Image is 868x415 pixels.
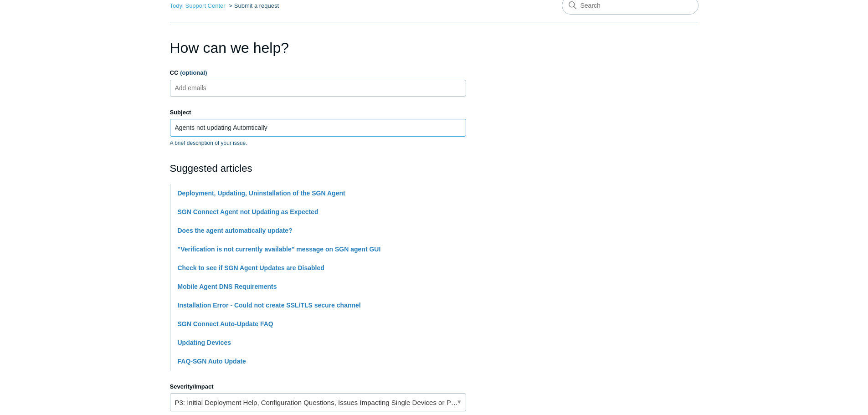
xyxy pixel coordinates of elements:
a: Installation Error - Could not create SSL/TLS secure channel [178,302,361,309]
a: Mobile Agent DNS Requirements [178,283,277,290]
h2: Suggested articles [170,161,466,176]
a: Does the agent automatically update? [178,227,293,234]
li: Submit a request [227,2,279,9]
p: A brief description of your issue. [170,139,466,147]
a: Updating Devices [178,339,231,346]
a: FAQ-SGN Auto Update [178,358,246,365]
li: Todyl Support Center [170,2,227,9]
a: Deployment, Updating, Uninstallation of the SGN Agent [178,190,345,197]
a: SGN Connect Agent not Updating as Expected [178,208,318,215]
h1: How can we help? [170,37,466,59]
a: P3: Initial Deployment Help, Configuration Questions, Issues Impacting Single Devices or Past Out... [170,393,466,411]
a: Todyl Support Center [170,2,226,9]
span: (optional) [180,69,207,76]
a: "Verification is not currently available" message on SGN agent GUI [178,246,381,253]
label: CC [170,68,466,77]
label: Subject [170,108,466,117]
label: Severity/Impact [170,382,466,391]
a: Check to see if SGN Agent Updates are Disabled [178,264,324,272]
input: Add emails [171,81,226,95]
a: SGN Connect Auto-Update FAQ [178,320,273,328]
